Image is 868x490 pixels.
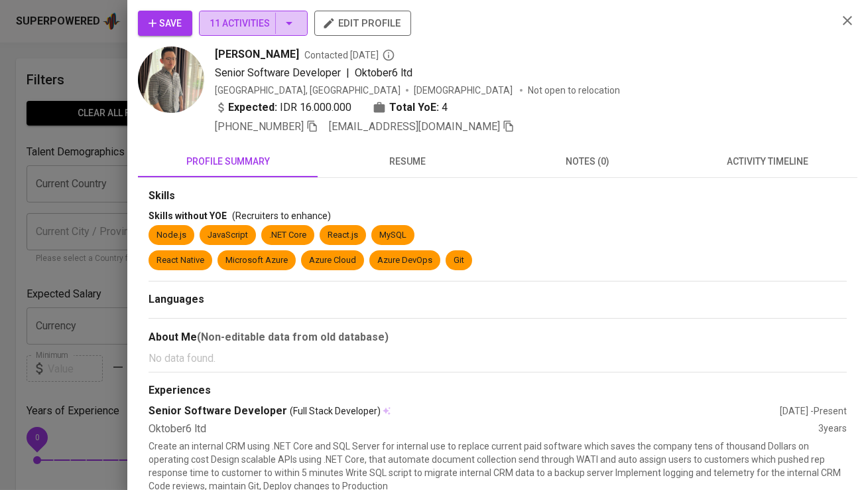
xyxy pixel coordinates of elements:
[454,254,464,267] div: Git
[389,100,439,116] b: Total YoE:
[379,229,406,242] div: MySQL
[149,404,780,419] div: Senior Software Developer
[442,100,448,116] span: 4
[290,404,381,418] span: (Full Stack Developer)
[414,84,515,97] span: [DEMOGRAPHIC_DATA]
[210,15,297,32] span: 11 Activities
[149,189,847,204] div: Skills
[325,15,401,32] span: edit profile
[355,66,412,79] span: Oktober6 ltd
[506,153,670,170] span: notes (0)
[326,153,489,170] span: resume
[377,254,432,267] div: Azure DevOps
[156,254,204,267] div: React Native
[328,229,358,242] div: React.js
[780,404,847,418] div: [DATE] - Present
[225,254,288,267] div: Microsoft Azure
[215,46,299,62] span: [PERSON_NAME]
[314,17,411,28] a: edit profile
[149,292,847,307] div: Languages
[215,84,401,97] div: [GEOGRAPHIC_DATA], [GEOGRAPHIC_DATA]
[197,331,389,343] b: (Non-editable data from old database)
[146,153,310,170] span: profile summary
[156,229,186,242] div: Node.js
[138,46,204,113] img: ecd00a2b9cf7766ec87f09ba66cba3ab.jfif
[208,229,248,242] div: JavaScript
[215,66,341,79] span: Senior Software Developer
[199,11,308,36] button: 11 Activities
[215,100,351,116] div: IDR 16.000.000
[149,351,847,367] p: No data found.
[382,48,395,62] svg: By Batam recruiter
[309,254,356,267] div: Azure Cloud
[228,100,277,116] b: Expected:
[304,48,395,62] span: Contacted [DATE]
[149,422,818,437] div: Oktober6 ltd
[149,329,847,345] div: About Me
[314,11,411,36] button: edit profile
[528,84,620,97] p: Not open to relocation
[346,65,349,81] span: |
[149,383,847,398] div: Experiences
[818,422,847,437] div: 3 years
[686,153,849,170] span: activity timeline
[149,15,182,32] span: Save
[149,210,227,221] span: Skills without YOE
[215,120,304,133] span: [PHONE_NUMBER]
[232,210,331,221] span: (Recruiters to enhance)
[138,11,192,36] button: Save
[329,120,500,133] span: [EMAIL_ADDRESS][DOMAIN_NAME]
[269,229,306,242] div: .NET Core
